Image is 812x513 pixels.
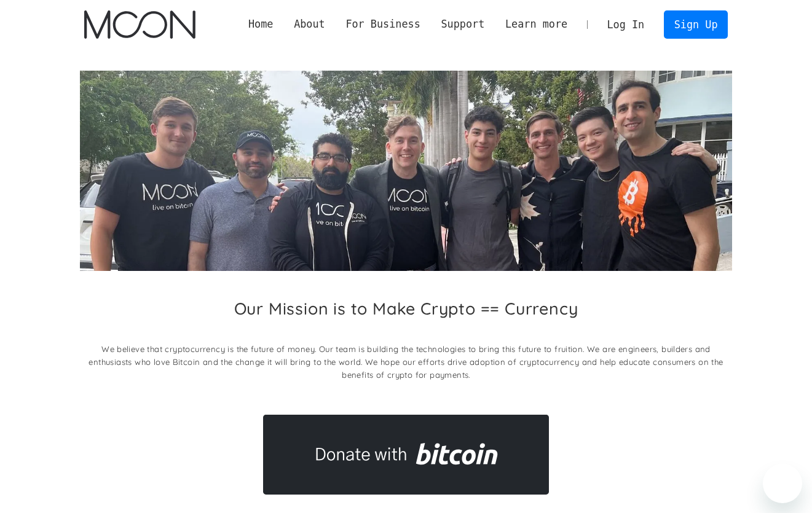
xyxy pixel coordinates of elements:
div: For Business [336,17,431,32]
img: Moon Logo [84,10,195,39]
div: About [294,17,325,32]
div: For Business [345,17,420,32]
div: Learn more [505,17,567,32]
iframe: Button to launch messaging window [763,464,802,503]
div: About [283,17,335,32]
a: Sign Up [664,10,728,38]
div: Support [441,17,484,32]
div: Learn more [495,17,578,32]
a: Log In [597,11,655,38]
h2: Our Mission is to Make Crypto == Currency [234,299,578,318]
a: Home [238,17,283,32]
a: home [84,10,195,39]
p: We believe that cryptocurrency is the future of money. Our team is building the technologies to b... [80,343,732,382]
div: Support [431,17,495,32]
